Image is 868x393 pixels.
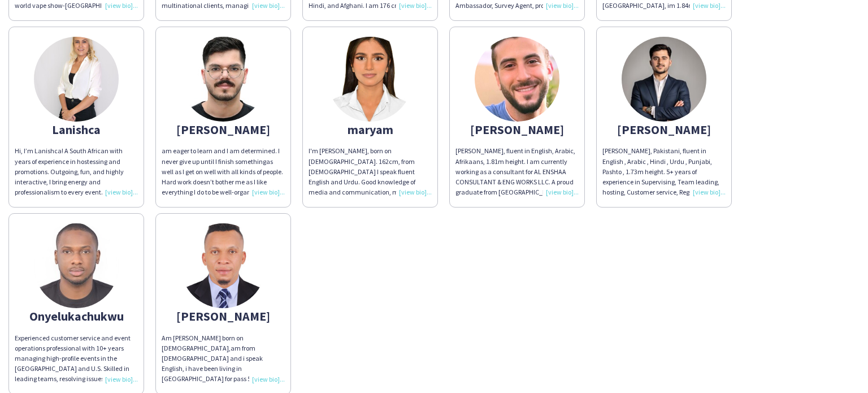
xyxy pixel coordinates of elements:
[181,223,266,308] img: thumb-65b5ff6fabdf3.jpg
[475,37,559,122] img: thumb-b5762acb-e4fc-47b9-a811-4b9e2a6fe345.jpg
[34,223,119,308] img: thumb-678f943da632a.jpeg
[162,146,285,197] div: am eager to learn and I am determined. I never give up until I finish somethingas well as I get o...
[34,37,119,122] img: thumb-67b60a47b7025.jpeg
[162,124,285,135] div: [PERSON_NAME]
[15,124,138,135] div: Lanishca
[15,333,138,385] div: Experienced customer service and event operations professional with 10+ years managing high-profi...
[455,124,579,135] div: [PERSON_NAME]
[455,146,579,197] div: [PERSON_NAME], fluent in English, Arabic, Afrikaans, 1.81m height. I am currently working as a co...
[309,124,432,135] div: maryam
[622,37,706,122] img: thumb-68571bf904b7e.jpeg
[602,146,726,197] div: [PERSON_NAME], Pakistani, fluent in English , Arabic , Hindi , Urdu , Punjabi, Pashto , 1.73m hei...
[15,311,138,321] div: Onyelukachukwu
[602,124,726,135] div: [PERSON_NAME]
[181,37,266,122] img: thumb-635a9f88644ef.jpg
[162,333,285,385] div: Am [PERSON_NAME] born on [DEMOGRAPHIC_DATA],am from [DEMOGRAPHIC_DATA] and i speak English, i hav...
[162,311,285,321] div: [PERSON_NAME]
[15,146,138,197] div: Hi, I’m Lanishca! A South African with years of experience in hostessing and promotions. Outgoing...
[328,37,413,122] img: thumb-16803525386428251aaf413.jpeg
[309,146,432,197] div: I'm [PERSON_NAME], born on [DEMOGRAPHIC_DATA]. 162cm, from [DEMOGRAPHIC_DATA] I speak fluent Engl...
